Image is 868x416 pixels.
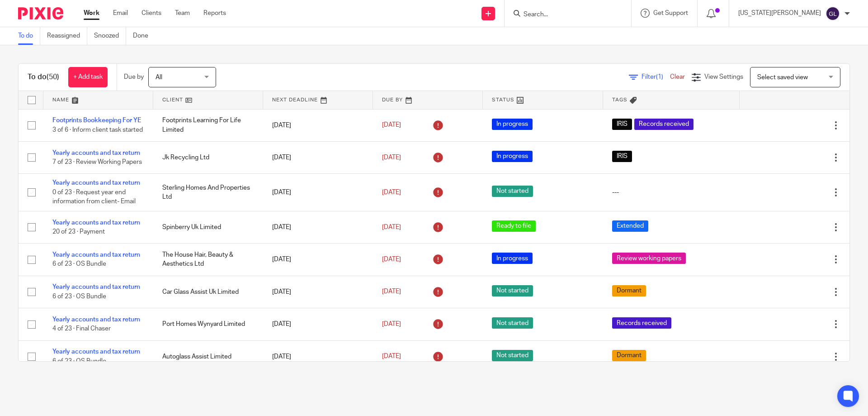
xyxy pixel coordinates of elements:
[133,27,155,45] a: Done
[382,256,401,263] span: [DATE]
[263,141,373,173] td: [DATE]
[28,72,59,82] h1: To do
[492,186,533,197] span: Not started
[612,253,686,264] span: Review working papers
[382,189,401,196] span: [DATE]
[492,220,536,232] span: Ready to file
[142,9,161,18] a: Clients
[382,224,401,230] span: [DATE]
[203,9,226,18] a: Reports
[492,253,533,264] span: In progress
[382,321,401,327] span: [DATE]
[153,211,263,243] td: Spinberry Uk Limited
[642,74,670,80] span: Filter
[52,261,106,268] span: 6 of 23 · OS Bundle
[492,119,533,130] span: In progress
[263,211,373,243] td: [DATE]
[94,27,126,45] a: Snoozed
[263,244,373,276] td: [DATE]
[492,151,533,162] span: In progress
[382,289,401,295] span: [DATE]
[68,67,108,87] a: + Add task
[153,109,263,141] td: Footprints Learning For Life Limited
[52,349,140,355] a: Yearly accounts and tax return
[492,350,533,361] span: Not started
[124,72,144,81] p: Due by
[52,229,105,235] span: 20 of 23 · Payment
[612,119,632,130] span: IRIS
[52,325,111,332] span: 4 of 23 · Final Chaser
[18,7,63,19] img: Pixie
[612,317,671,329] span: Records received
[612,350,646,361] span: Dormant
[47,73,59,81] span: (50)
[263,174,373,211] td: [DATE]
[826,6,840,21] img: svg%3E
[153,308,263,340] td: Port Homes Wynyard Limited
[153,276,263,308] td: Car Glass Assist Uk Limited
[52,180,140,186] a: Yearly accounts and tax return
[653,10,688,16] span: Get Support
[52,189,136,205] span: 0 of 23 · Request year end information from client- Email
[113,9,128,18] a: Email
[47,27,87,45] a: Reassigned
[52,293,106,300] span: 6 of 23 · OS Bundle
[52,284,140,290] a: Yearly accounts and tax return
[52,159,142,165] span: 7 of 23 · Review Working Papers
[263,276,373,308] td: [DATE]
[153,244,263,276] td: The House Hair, Beauty & Aesthetics Ltd
[670,74,685,80] a: Clear
[612,220,648,232] span: Extended
[153,340,263,373] td: Autoglass Assist Limited
[175,9,190,18] a: Team
[52,117,141,124] a: Footprints Bookkeeping For YE
[612,188,731,197] div: ---
[84,9,99,18] a: Work
[18,27,40,45] a: To do
[153,174,263,211] td: Sterling Homes And Properties Ltd
[156,74,162,81] span: All
[263,308,373,340] td: [DATE]
[523,11,604,19] input: Search
[634,119,693,130] span: Records received
[704,74,743,80] span: View Settings
[612,151,632,162] span: IRIS
[656,74,663,80] span: (1)
[492,317,533,329] span: Not started
[382,354,401,360] span: [DATE]
[738,9,821,18] p: [US_STATE][PERSON_NAME]
[612,97,627,102] span: Tags
[382,122,401,129] span: [DATE]
[52,220,140,226] a: Yearly accounts and tax return
[52,316,140,323] a: Yearly accounts and tax return
[52,150,140,156] a: Yearly accounts and tax return
[612,285,646,296] span: Dormant
[52,252,140,258] a: Yearly accounts and tax return
[52,127,143,133] span: 3 of 6 · Inform client task started
[52,358,106,364] span: 6 of 23 · OS Bundle
[263,340,373,373] td: [DATE]
[153,141,263,173] td: Jk Recycling Ltd
[757,74,808,81] span: Select saved view
[263,109,373,141] td: [DATE]
[492,285,533,296] span: Not started
[382,154,401,161] span: [DATE]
